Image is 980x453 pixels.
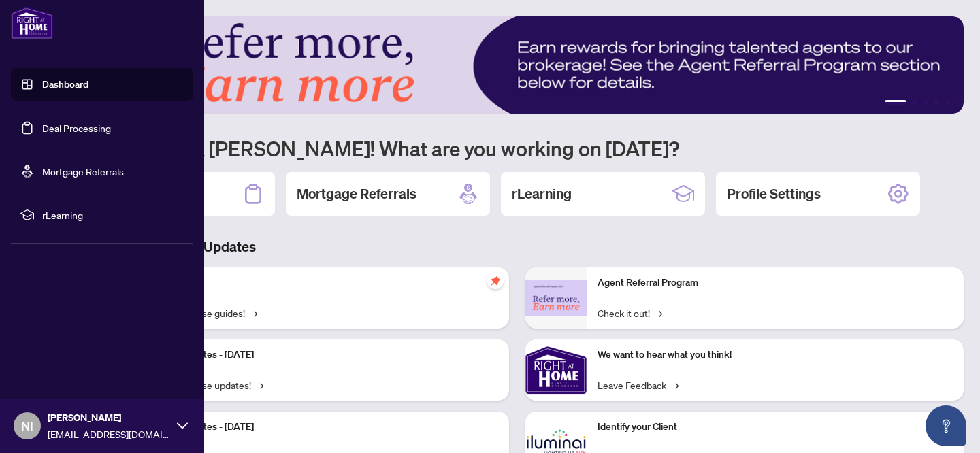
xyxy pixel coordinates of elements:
span: → [655,305,662,320]
button: 1 [885,100,906,105]
h1: Welcome back [PERSON_NAME]! What are you working on [DATE]? [71,135,964,161]
h2: Profile Settings [727,184,821,203]
button: 5 [945,100,950,105]
img: Slide 0 [71,16,964,114]
a: Dashboard [42,78,88,90]
span: → [250,305,257,320]
img: We want to hear what you think! [525,339,587,401]
h3: Brokerage & Industry Updates [71,237,964,256]
p: Platform Updates - [DATE] [143,420,498,435]
button: 2 [912,100,917,105]
span: → [257,377,263,392]
span: NI [21,416,33,435]
a: Mortgage Referrals [42,165,124,178]
button: 3 [923,100,928,105]
p: Identify your Client [598,420,953,435]
span: pushpin [487,273,504,289]
img: Agent Referral Program [525,280,587,317]
p: Agent Referral Program [598,275,953,290]
h2: rLearning [512,184,572,203]
p: Platform Updates - [DATE] [143,348,498,363]
span: → [672,377,679,392]
p: We want to hear what you think! [598,348,953,363]
span: rLearning [42,207,184,222]
a: Leave Feedback→ [598,377,679,392]
img: logo [11,7,53,39]
p: Self-Help [143,275,498,290]
button: Open asap [926,405,966,446]
a: Deal Processing [42,122,111,134]
h2: Mortgage Referrals [297,184,416,203]
button: 4 [934,100,939,105]
a: Check it out!→ [598,305,662,320]
span: [EMAIL_ADDRESS][DOMAIN_NAME] [48,426,170,441]
span: [PERSON_NAME] [48,410,170,425]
